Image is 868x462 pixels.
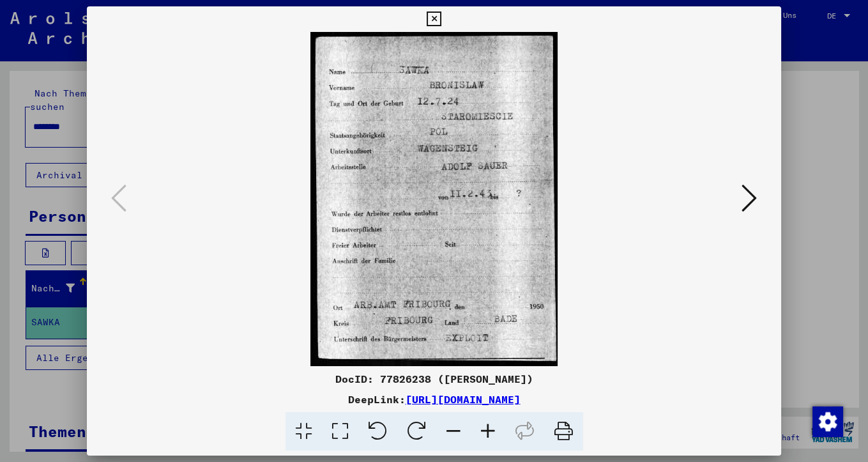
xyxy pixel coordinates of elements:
img: Zmienić zgodę [812,406,843,437]
div: Zmienić zgodę [812,406,842,436]
div: DeepLink: [87,392,781,407]
img: 001.jpg [130,32,738,366]
a: [URL][DOMAIN_NAME] [406,393,521,406]
div: DocID: 77826238 ([PERSON_NAME]) [87,371,781,387]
